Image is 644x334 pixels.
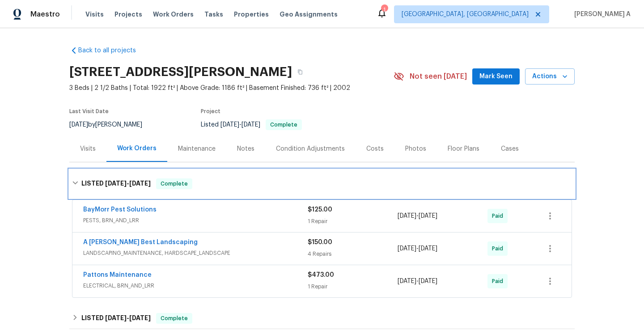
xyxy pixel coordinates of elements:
[69,68,292,76] h2: [STREET_ADDRESS][PERSON_NAME]
[479,71,513,82] span: Mark Seen
[69,46,155,55] a: Back to all projects
[80,144,96,153] div: Visits
[276,144,345,153] div: Condition Adjustments
[237,144,254,153] div: Notes
[201,109,220,114] span: Project
[419,213,437,219] span: [DATE]
[30,10,60,19] span: Maestro
[241,122,260,128] span: [DATE]
[532,71,568,82] span: Actions
[83,281,308,290] span: ELECTRICAL, BRN_AND_LRR
[83,216,308,225] span: PESTS, BRN_AND_LRR
[204,11,223,17] span: Tasks
[492,211,507,220] span: Paid
[366,144,384,153] div: Costs
[129,180,151,186] span: [DATE]
[105,315,127,321] span: [DATE]
[398,278,416,284] span: [DATE]
[410,72,467,81] span: Not seen [DATE]
[117,144,157,153] div: Work Orders
[492,277,507,286] span: Paid
[157,314,191,323] span: Complete
[448,144,479,153] div: Floor Plans
[398,277,437,286] span: -
[69,109,109,114] span: Last Visit Date
[83,272,152,278] a: Pattons Maintenance
[308,207,332,213] span: $125.00
[201,122,302,128] span: Listed
[308,217,398,226] div: 1 Repair
[492,244,507,253] span: Paid
[381,5,387,14] div: 1
[81,313,151,324] h6: LISTED
[178,144,216,153] div: Maintenance
[105,180,127,186] span: [DATE]
[398,244,437,253] span: -
[571,10,631,19] span: [PERSON_NAME] A
[234,10,269,19] span: Properties
[105,180,151,186] span: -
[83,207,157,213] a: BayMorr Pest Solutions
[398,211,437,220] span: -
[220,122,239,128] span: [DATE]
[69,308,575,329] div: LISTED [DATE]-[DATE]Complete
[153,10,194,19] span: Work Orders
[292,64,308,80] button: Copy Address
[114,10,142,19] span: Projects
[157,179,191,188] span: Complete
[220,122,260,128] span: -
[402,10,529,19] span: [GEOGRAPHIC_DATA], [GEOGRAPHIC_DATA]
[280,10,338,19] span: Geo Assignments
[398,213,416,219] span: [DATE]
[83,249,308,258] span: LANDSCAPING_MAINTENANCE, HARDSCAPE_LANDSCAPE
[83,239,198,245] a: A [PERSON_NAME] Best Landscaping
[129,315,151,321] span: [DATE]
[398,245,416,252] span: [DATE]
[472,68,520,85] button: Mark Seen
[419,245,437,252] span: [DATE]
[308,249,398,258] div: 4 Repairs
[85,10,104,19] span: Visits
[69,119,153,130] div: by [PERSON_NAME]
[69,84,394,93] span: 3 Beds | 2 1/2 Baths | Total: 1922 ft² | Above Grade: 1186 ft² | Basement Finished: 736 ft² | 2002
[69,122,88,128] span: [DATE]
[308,239,332,245] span: $150.00
[267,122,301,127] span: Complete
[69,169,575,198] div: LISTED [DATE]-[DATE]Complete
[105,315,151,321] span: -
[308,272,334,278] span: $473.00
[419,278,437,284] span: [DATE]
[525,68,575,85] button: Actions
[405,144,426,153] div: Photos
[308,282,398,291] div: 1 Repair
[81,178,151,189] h6: LISTED
[501,144,519,153] div: Cases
